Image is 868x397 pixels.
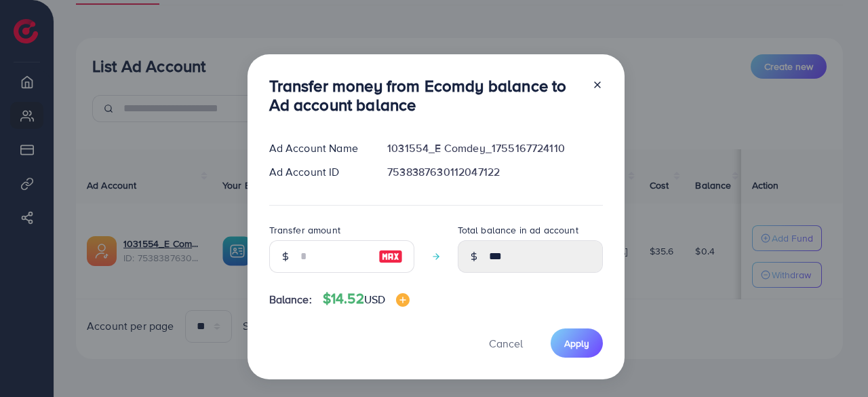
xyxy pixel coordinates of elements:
[269,292,312,307] span: Balance:
[396,293,410,307] img: image
[269,76,581,115] h3: Transfer money from Ecomdy balance to Ad account balance
[810,336,858,387] iframe: Chat
[378,248,403,265] img: image
[269,223,340,237] label: Transfer amount
[376,164,613,180] div: 7538387630112047122
[376,140,613,156] div: 1031554_E Comdey_1755167724110
[323,290,410,307] h4: $14.52
[258,140,377,156] div: Ad Account Name
[472,328,540,358] button: Cancel
[551,328,603,358] button: Apply
[458,223,578,237] label: Total balance in ad account
[364,292,385,307] span: USD
[489,336,523,351] span: Cancel
[258,164,377,180] div: Ad Account ID
[564,337,589,350] span: Apply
